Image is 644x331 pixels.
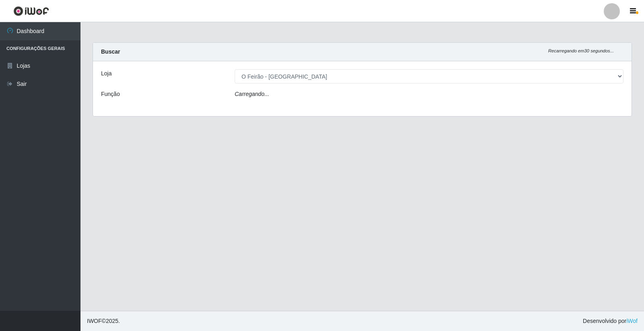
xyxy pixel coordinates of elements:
[87,318,102,324] span: IWOF
[583,317,638,325] span: Desenvolvido por
[101,48,120,55] strong: Buscar
[87,317,120,325] span: © 2025 .
[101,90,120,98] label: Função
[626,318,638,324] a: iWof
[13,6,49,16] img: CoreUI Logo
[548,48,614,53] i: Recarregando em 30 segundos...
[101,69,111,78] label: Loja
[235,91,269,97] i: Carregando...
